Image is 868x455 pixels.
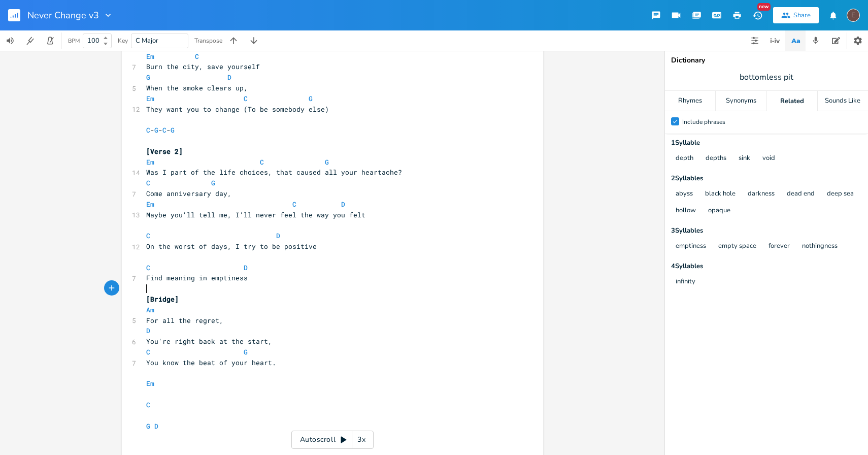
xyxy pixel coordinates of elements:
span: Em [146,379,154,388]
span: When the smoke clears up, [146,83,248,92]
button: emptiness [676,242,706,251]
div: BPM [68,38,80,44]
span: C [146,125,150,135]
button: E [847,4,860,27]
button: abyss [676,190,693,199]
div: Related [767,91,817,111]
div: 2 Syllable s [671,175,862,182]
div: Sounds Like [818,91,868,111]
span: C [146,263,150,272]
div: Rhymes [665,91,715,111]
button: hollow [676,207,696,215]
button: dead end [787,190,815,199]
span: Find meaning in emptiness [146,273,248,282]
span: Never Change v3 [27,11,99,20]
span: C [146,178,150,187]
span: Em [146,157,154,167]
span: Em [146,94,154,103]
span: C [162,125,166,135]
div: Synonyms [716,91,766,111]
span: G [146,421,150,431]
button: Share [773,7,819,23]
div: Transpose [194,38,222,44]
span: You know the beat of your heart. [146,358,276,367]
div: 3 Syllable s [671,227,862,234]
span: Burn the city, save yourself [146,62,260,71]
span: D [154,421,158,431]
span: [Bridge] [146,295,179,304]
div: edward [847,9,860,22]
button: black hole [705,190,736,199]
span: C [146,347,150,356]
span: Em [146,52,154,61]
button: forever [769,242,790,251]
span: C [260,157,264,167]
span: C [292,200,296,209]
span: Was I part of the life choices, that caused all your heartache? [146,168,402,177]
button: darkness [748,190,775,199]
span: Am [146,305,154,314]
span: G [146,73,150,82]
button: sink [739,154,750,163]
div: Include phrases [682,119,725,125]
span: G [309,94,313,103]
div: Key [118,38,128,44]
span: G [211,178,215,187]
span: bottomless pit [740,72,793,83]
span: D [276,231,280,240]
div: 3x [352,431,371,449]
span: C [146,231,150,240]
span: Maybe you'll tell me, I'll never feel the way you felt [146,210,365,219]
button: opaque [708,207,730,215]
div: Autoscroll [291,431,374,449]
button: deep sea [827,190,854,199]
span: D [146,326,150,335]
button: empty space [718,242,756,251]
button: infinity [676,278,695,286]
span: You're right back at the start, [146,337,272,346]
span: D [341,200,345,209]
div: 4 Syllable s [671,263,862,270]
span: They want you to change (To be somebody else) [146,105,329,114]
button: void [762,154,775,163]
span: For all the regret, [146,316,223,325]
div: Dictionary [671,57,862,64]
button: depth [676,154,693,163]
button: nothingness [802,242,838,251]
span: Come anniversary day, [146,189,231,198]
span: D [244,263,248,272]
span: C [195,52,199,61]
span: C [244,94,248,103]
span: C [146,400,150,409]
span: G [154,125,158,135]
span: G [244,347,248,356]
span: G [325,157,329,167]
div: Share [793,11,811,20]
div: New [757,3,771,11]
span: D [227,73,231,82]
button: New [747,6,767,24]
button: depths [706,154,726,163]
span: Em [146,200,154,209]
span: - - - [146,125,179,135]
span: On the worst of days, I try to be positive [146,242,317,251]
div: 1 Syllable [671,140,862,146]
span: G [171,125,175,135]
span: C Major [136,36,158,45]
span: [Verse 2] [146,147,183,156]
